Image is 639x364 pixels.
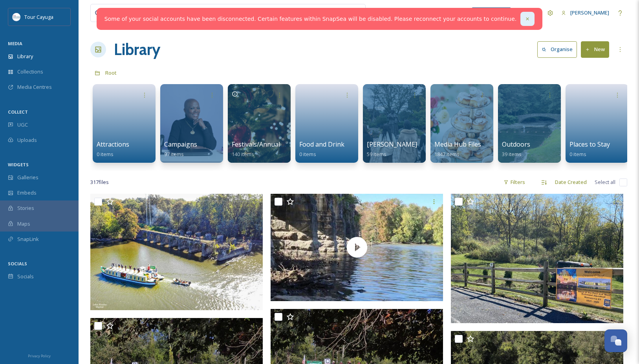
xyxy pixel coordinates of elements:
[367,141,417,158] a: [PERSON_NAME]59 items
[299,141,344,158] a: Food and Drink0 items
[90,178,109,186] span: 317 file s
[97,151,114,158] span: 0 items
[17,235,39,243] span: SnapLink
[17,83,52,91] span: Media Centres
[451,194,623,323] img: Seneca Chief (6).jpg
[90,194,263,310] img: Seneca Chief (15).jpg
[8,261,27,267] span: SOCIALS
[569,140,610,149] span: Places to Stay
[557,5,613,20] a: [PERSON_NAME]
[232,141,301,158] a: Festivals/Annual Events140 items
[17,53,33,60] span: Library
[114,38,160,61] a: Library
[581,41,609,57] button: New
[604,329,627,352] button: Open Chat
[569,141,610,158] a: Places to Stay0 items
[232,151,254,158] span: 140 items
[17,121,28,129] span: UGC
[164,151,184,158] span: 97 items
[17,220,30,228] span: Maps
[367,151,386,158] span: 59 items
[17,136,37,144] span: Uploads
[569,151,586,158] span: 0 items
[17,174,38,181] span: Galleries
[551,175,591,190] div: Date Created
[570,9,609,16] span: [PERSON_NAME]
[315,5,361,20] a: View all files
[105,69,117,76] span: Root
[299,140,344,149] span: Food and Drink
[164,141,197,158] a: Campaigns97 items
[502,151,522,158] span: 39 items
[500,175,529,190] div: Filters
[299,151,316,158] span: 0 items
[502,141,530,158] a: Outdoors39 items
[8,40,22,46] span: MEDIA
[472,7,511,18] a: What's New
[8,109,28,115] span: COLLECT
[8,162,29,167] span: WIDGETS
[104,15,517,23] a: Some of your social accounts have been disconnected. Certain features within SnapSea will be disa...
[13,13,20,21] img: download.jpeg
[434,141,481,158] a: Media Hub Files1847 items
[595,178,615,186] span: Select all
[28,353,51,358] span: Privacy Policy
[434,151,460,158] span: 1847 items
[17,273,34,280] span: Socials
[17,189,37,197] span: Embeds
[17,68,43,75] span: Collections
[97,140,129,149] span: Attractions
[271,194,443,301] img: thumbnail
[434,140,481,149] span: Media Hub Files
[232,140,301,149] span: Festivals/Annual Events
[24,13,53,20] span: Tour Cayuga
[28,351,51,360] a: Privacy Policy
[109,4,301,22] input: Search your library
[537,41,577,57] button: Organise
[367,140,417,149] span: [PERSON_NAME]
[502,140,530,149] span: Outdoors
[105,68,117,77] a: Root
[164,140,197,149] span: Campaigns
[17,204,34,212] span: Stories
[97,141,129,158] a: Attractions0 items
